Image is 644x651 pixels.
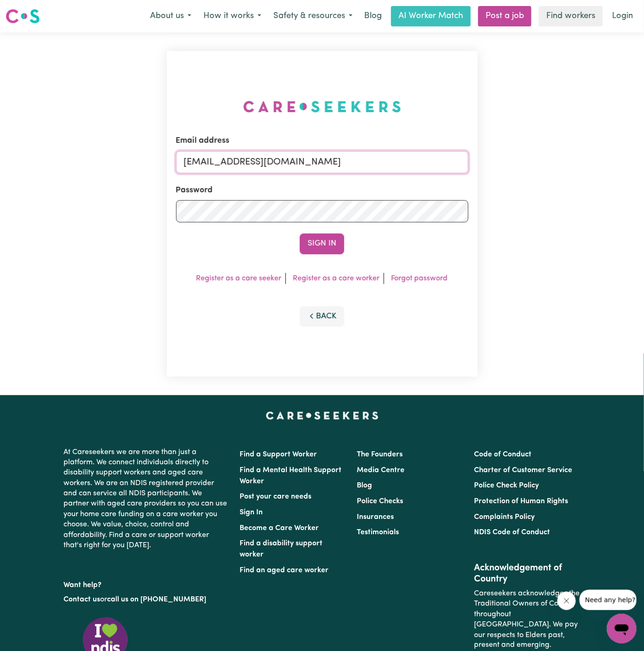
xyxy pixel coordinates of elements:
a: Police Check Policy [474,482,539,489]
iframe: Close message [557,592,576,610]
a: Find a Mental Health Support Worker [240,467,341,485]
a: Find a disability support worker [240,540,322,558]
button: About us [144,6,197,26]
iframe: Button to launch messaging window [607,614,637,644]
button: Back [300,306,344,327]
label: Password [176,184,213,196]
a: Blog [359,6,387,26]
a: The Founders [357,451,403,458]
input: Email address [176,151,468,173]
a: call us on [PHONE_NUMBER] [107,596,206,603]
a: Blog [357,482,372,489]
a: Careseekers logo [6,6,40,27]
a: Register as a care worker [293,275,380,282]
a: Become a Care Worker [240,525,319,532]
a: Charter of Customer Service [474,467,573,474]
a: Sign In [240,509,263,516]
a: Police Checks [357,498,403,505]
a: AI Worker Match [391,6,471,26]
a: Media Centre [357,467,404,474]
a: Careseekers home page [266,412,379,419]
a: Contact us [63,596,100,603]
a: Protection of Human Rights [474,498,568,505]
p: or [63,591,228,608]
button: How it works [197,6,267,26]
button: Safety & resources [267,6,359,26]
a: Post a job [478,6,531,26]
a: Complaints Policy [474,513,535,521]
a: Find workers [539,6,603,26]
a: Find an aged care worker [240,567,328,574]
iframe: Message from company [580,590,637,610]
h2: Acknowledgement of Country [474,563,581,585]
label: Email address [176,135,230,147]
a: NDIS Code of Conduct [474,529,550,536]
p: At Careseekers we are more than just a platform. We connect individuals directly to disability su... [63,443,228,555]
p: Want help? [63,576,228,590]
a: Forgot password [391,275,448,282]
a: Find a Support Worker [240,451,317,458]
a: Login [606,6,638,26]
a: Register as a care seeker [196,275,282,282]
a: Post your care needs [240,493,311,500]
a: Insurances [357,513,394,521]
a: Testimonials [357,529,399,536]
button: Sign In [300,234,344,254]
a: Code of Conduct [474,451,532,458]
img: Careseekers logo [6,8,40,25]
